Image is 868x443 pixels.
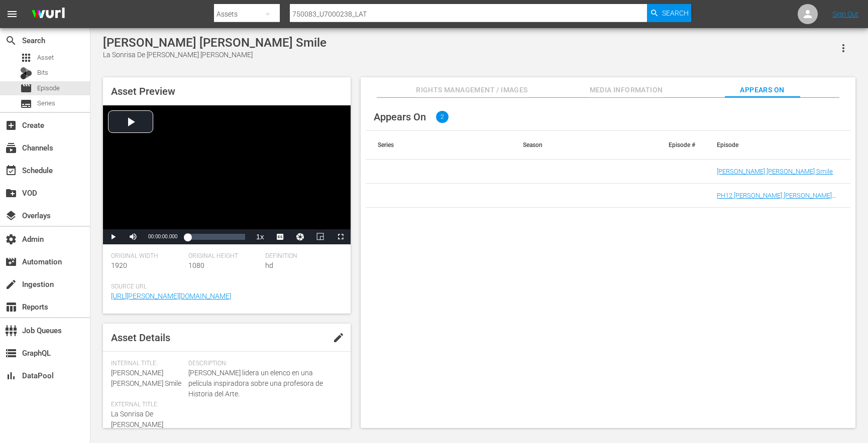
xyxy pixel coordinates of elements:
[111,252,183,260] span: Original Width
[148,234,177,239] span: 00:00:00.000
[724,84,800,96] span: Appears On
[111,369,181,387] span: [PERSON_NAME] [PERSON_NAME] Smile
[20,52,32,64] span: Asset
[111,360,183,368] span: Internal Title:
[6,8,18,20] span: menu
[37,83,60,93] span: Episode
[5,233,17,245] span: Admin
[270,229,290,244] button: Captions
[327,326,351,350] button: edit
[331,229,351,244] button: Fullscreen
[589,84,664,96] span: Media Information
[290,229,310,244] button: Jump To Time
[37,68,48,78] span: Bits
[265,252,338,260] span: Definition
[20,82,32,94] span: Episode
[5,187,17,199] span: VOD
[436,111,449,123] span: 2
[717,192,836,207] a: PH12 [PERSON_NAME] [PERSON_NAME] Smile - CMA USH
[111,410,163,439] span: La Sonrisa De [PERSON_NAME] [PERSON_NAME]
[832,10,858,18] a: Sign Out
[5,278,17,290] span: Ingestion
[37,53,54,63] span: Asset
[717,168,833,175] a: [PERSON_NAME] [PERSON_NAME] Smile
[103,50,327,60] div: La Sonrisa De [PERSON_NAME] [PERSON_NAME]
[511,131,657,159] th: Season
[188,261,204,269] span: 1080
[111,401,183,409] span: External Title:
[705,131,850,159] th: Episode
[111,283,338,291] span: Source Url
[5,256,17,268] span: Automation
[111,332,170,344] span: Asset Details
[366,131,511,159] th: Series
[333,332,345,344] span: edit
[265,261,273,269] span: hd
[103,229,123,244] button: Play
[37,98,55,108] span: Series
[5,325,17,337] span: Job Queues
[647,4,691,22] button: Search
[5,347,17,359] span: GraphQL
[103,105,351,244] div: Video Player
[5,210,17,222] span: Overlays
[250,229,270,244] button: Playback Rate
[5,165,17,177] span: Schedule
[310,229,331,244] button: Picture-in-Picture
[111,292,231,300] a: [URL][PERSON_NAME][DOMAIN_NAME]
[416,84,527,96] span: Rights Management / Images
[5,142,17,154] span: Channels
[20,98,32,110] span: Series
[188,252,261,260] span: Original Height
[20,67,32,79] div: Bits
[103,36,327,50] div: [PERSON_NAME] [PERSON_NAME] Smile
[5,119,17,131] span: Create
[657,131,705,159] th: Episode #
[188,360,338,368] span: Description:
[111,85,175,97] span: Asset Preview
[374,111,426,123] span: Appears On
[187,234,245,240] div: Progress Bar
[5,301,17,313] span: Reports
[662,4,689,22] span: Search
[24,3,72,26] img: ans4CAIJ8jUAAAAAAAAAAAAAAAAAAAAAAAAgQb4GAAAAAAAAAAAAAAAAAAAAAAAAJMjXAAAAAAAAAAAAAAAAAAAAAAAAgAT5G...
[111,261,127,269] span: 1920
[188,368,338,399] span: [PERSON_NAME] lidera un elenco en una película inspiradora sobre una profesora de Historia del Arte.
[5,35,17,47] span: Search
[5,370,17,382] span: DataPool
[123,229,143,244] button: Mute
